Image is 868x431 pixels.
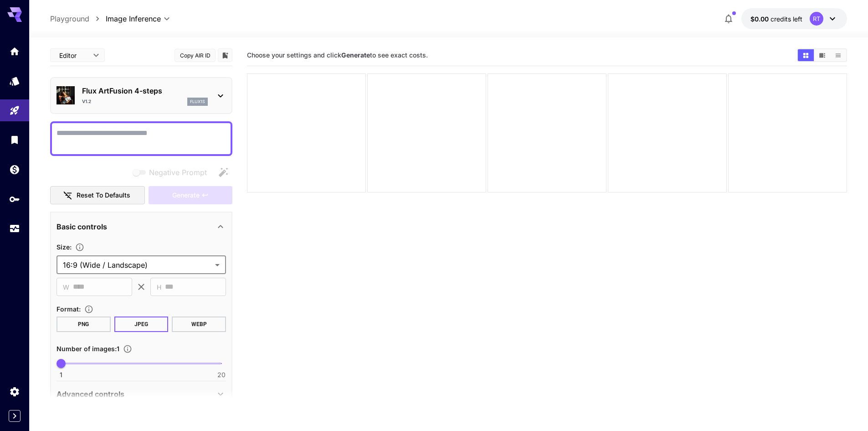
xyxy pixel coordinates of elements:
p: v1.2 [82,98,91,105]
span: Editor [59,51,87,60]
div: Playground [9,105,20,116]
span: H [157,282,161,292]
button: Copy AIR ID [175,49,216,62]
span: credits left [770,15,802,23]
button: Adjust the dimensions of the generated image by specifying its width and height in pixels, or sel... [72,243,88,252]
p: flux1s [190,99,205,105]
span: Negative Prompt [149,167,207,178]
button: Specify how many images to generate in a single request. Each image generation will be charged se... [119,344,136,353]
div: Show images in grid viewShow images in video viewShow images in list view [797,48,847,62]
div: API Keys [9,193,20,205]
p: Flux ArtFusion 4-steps [82,85,208,96]
div: Basic controls [56,216,226,238]
button: Show images in grid view [798,49,814,61]
span: W [63,282,69,292]
span: Size : [56,243,72,251]
div: Home [9,46,20,57]
div: Usage [9,223,20,234]
div: Advanced controls [56,383,226,405]
div: Wallet [9,164,20,175]
button: WEBP [172,317,226,332]
span: Number of images : 1 [56,345,119,353]
div: Settings [9,386,20,397]
button: Expand sidebar [9,410,21,422]
b: Generate [341,51,370,59]
span: Choose your settings and click to see exact costs. [247,51,428,59]
div: Models [9,75,20,87]
span: Negative prompts are not compatible with the selected model. [131,166,214,178]
div: $0.00 [750,14,802,24]
button: Show images in video view [814,49,830,61]
button: $0.00RT [741,8,847,29]
button: PNG [56,317,111,332]
div: RT [810,12,823,26]
span: 16:9 (Wide / Landscape) [63,260,211,270]
span: $0.00 [750,15,770,23]
div: Library [9,134,20,145]
span: Format : [56,305,81,313]
nav: breadcrumb [50,13,106,24]
p: Basic controls [56,221,107,232]
span: 1 [60,370,62,379]
button: Choose the file format for the output image. [81,305,97,314]
a: Playground [50,13,89,24]
span: Image Inference [106,13,161,24]
span: 20 [217,370,226,379]
div: Flux ArtFusion 4-stepsv1.2flux1s [56,82,226,109]
button: Add to library [221,50,229,61]
button: Show images in list view [830,49,846,61]
button: Reset to defaults [50,186,145,205]
button: JPEG [114,317,169,332]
